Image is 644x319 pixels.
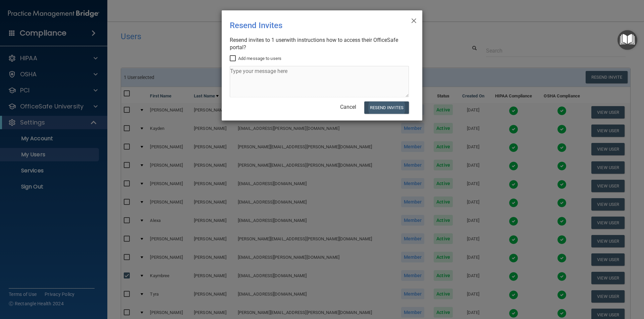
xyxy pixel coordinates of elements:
[230,36,409,51] div: Resend invites to 1 user with instructions how to access their OfficeSafe portal?
[618,30,637,50] button: Open Resource Center
[230,55,281,63] label: Add message to users
[340,104,356,110] a: Cancel
[230,56,237,61] input: Add message to users
[411,13,417,26] span: ×
[230,16,387,35] div: Resend Invites
[364,101,409,114] button: Resend Invites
